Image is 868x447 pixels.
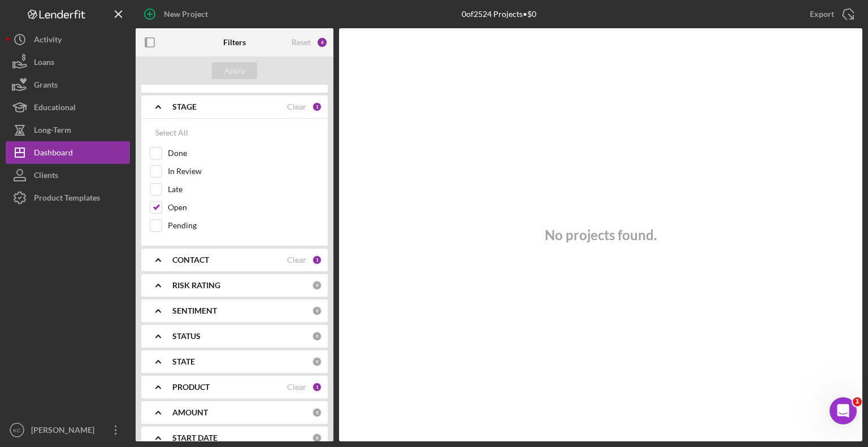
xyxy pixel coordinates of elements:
[150,121,194,144] button: Select All
[6,28,130,51] button: Activity
[312,102,322,112] div: 1
[34,73,58,99] div: Grants
[312,357,322,367] div: 0
[312,255,322,265] div: 1
[168,202,319,213] label: Open
[6,419,130,441] button: KC[PERSON_NAME]
[168,184,319,195] label: Late
[172,281,220,290] b: RISK RATING
[798,3,862,25] button: Export
[34,51,54,76] div: Loans
[172,408,208,417] b: AMOUNT
[212,62,257,79] button: Apply
[34,119,71,144] div: Long-Term
[172,102,197,111] b: STAGE
[168,166,319,177] label: In Review
[6,51,130,73] button: Loans
[172,332,201,341] b: STATUS
[172,383,210,392] b: PRODUCT
[312,306,322,316] div: 0
[172,357,195,366] b: STATE
[172,433,218,442] b: START DATE
[34,28,62,54] div: Activity
[168,147,319,159] label: Done
[168,220,319,231] label: Pending
[312,407,322,418] div: 0
[164,3,208,25] div: New Project
[830,397,857,424] iframe: Intercom live chat
[224,62,245,79] div: Apply
[223,38,246,47] b: Filters
[34,141,73,167] div: Dashboard
[287,255,306,264] div: Clear
[136,3,219,25] button: New Project
[6,186,130,209] button: Product Templates
[13,427,20,433] text: KC
[316,37,328,48] div: 4
[287,102,306,111] div: Clear
[287,383,306,392] div: Clear
[34,186,100,212] div: Product Templates
[6,164,130,186] button: Clients
[312,280,322,290] div: 0
[34,164,58,189] div: Clients
[155,121,188,144] div: Select All
[172,255,209,264] b: CONTACT
[292,38,311,47] div: Reset
[312,433,322,443] div: 0
[28,419,102,444] div: [PERSON_NAME]
[6,119,130,141] button: Long-Term
[6,141,130,164] button: Dashboard
[853,397,862,406] span: 1
[6,73,130,96] button: Grants
[545,227,657,243] h3: No projects found.
[312,331,322,341] div: 0
[312,382,322,392] div: 1
[172,306,217,315] b: SENTIMENT
[34,96,76,121] div: Educational
[462,10,536,19] div: 0 of 2524 Projects • $0
[6,96,130,119] button: Educational
[810,3,834,25] div: Export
